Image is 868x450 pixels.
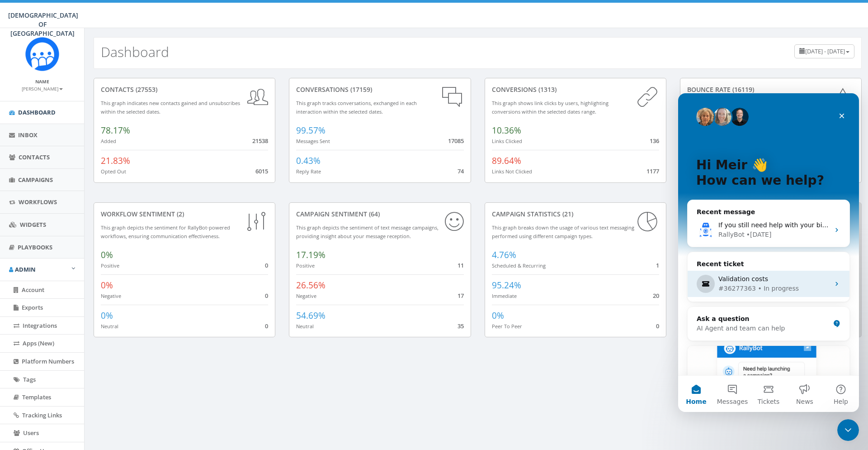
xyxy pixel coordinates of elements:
h2: Dashboard [101,44,169,59]
div: Recent ticket [19,166,162,177]
span: (16119) [731,85,754,94]
span: 20 [653,292,659,300]
div: Validation costs [40,181,151,191]
span: Admin [15,265,36,273]
small: Positive [296,262,315,269]
span: Contacts [19,153,50,161]
span: 21.83% [101,155,130,167]
div: Close [156,14,172,31]
button: Help [145,282,181,319]
span: (27553) [134,85,157,94]
iframe: Intercom live chat [678,93,859,412]
span: If you still need help with your billing concern, I’m here to assist you. Would you like to provi... [40,128,573,135]
span: Home [8,305,28,311]
span: 89.64% [492,155,521,167]
span: Account [22,286,44,294]
div: conversations [296,85,463,94]
div: contacts [101,85,268,94]
span: Playbooks [18,243,52,251]
small: This graph depicts the sentiment of text message campaigns, providing insight about your message ... [296,224,439,239]
span: 26.56% [296,279,325,291]
span: 136 [650,137,659,145]
small: Negative [296,292,316,299]
small: This graph shows link clicks by users, highlighting conversions within the selected dates range. [492,100,609,115]
div: Campaign Statistics [492,210,659,219]
span: 10.36% [492,124,521,136]
span: Tickets [80,305,102,311]
span: Widgets [20,220,46,229]
small: Links Clicked [492,138,522,144]
span: [DATE] - [DATE] [805,47,845,55]
span: Inbox [18,131,38,139]
iframe: Intercom live chat [837,419,859,441]
span: Exports [22,303,43,311]
span: 0% [101,310,113,321]
span: (21) [561,210,573,218]
span: 1 [656,261,659,269]
small: Positive [101,262,119,269]
span: Tracking Links [22,411,62,419]
img: Rally_Corp_Icon.png [25,37,59,71]
small: Negative [101,292,121,299]
span: Platform Numbers [22,357,74,365]
div: Validation costs#36277363 • In progress [9,177,171,204]
span: 35 [458,322,464,330]
div: #36277363 • In progress [40,191,151,200]
div: RallyBot + Playbooks Now Live! 🚀 [9,252,172,367]
span: 0 [265,261,268,269]
div: • [DATE] [68,137,94,146]
small: Neutral [296,323,314,330]
span: 99.57% [296,124,325,136]
small: Name [35,78,49,85]
small: This graph depicts the sentiment for RallyBot-powered workflows, ensuring communication effective... [101,224,230,239]
small: Immediate [492,292,517,299]
span: 21538 [252,137,268,145]
span: Workflows [19,198,57,206]
div: Ask a question [19,221,151,230]
span: (64) [367,210,380,218]
img: RallyBot + Playbooks Now Live! 🚀 [9,253,171,316]
div: Campaign Sentiment [296,210,463,219]
div: AI Agent and team can help [19,230,151,240]
span: (1313) [537,85,557,94]
span: (17159) [349,85,372,94]
div: Workflow Sentiment [101,210,268,219]
small: Peer To Peer [492,323,522,330]
div: conversions [492,85,659,94]
a: [PERSON_NAME] [22,84,63,92]
small: Neutral [101,323,118,330]
div: Ask a questionAI Agent and team can help [9,213,172,248]
small: Messages Sent [296,138,330,144]
span: 17.19% [296,249,325,261]
div: Bounce Rate [687,85,854,94]
span: 11 [458,261,464,269]
span: 17085 [448,137,464,145]
button: Messages [36,282,72,319]
div: RallyBot [40,137,66,146]
span: Integrations [23,321,57,330]
span: Campaigns [18,176,53,184]
span: 95.24% [492,279,521,291]
span: 0 [265,292,268,300]
span: Users [23,429,39,437]
span: 0% [492,310,504,321]
span: Dashboard [18,108,56,116]
span: News [118,305,135,311]
span: Templates [22,393,51,401]
small: Scheduled & Recurring [492,262,546,269]
span: (2) [175,210,184,218]
span: 17 [458,292,464,300]
button: News [108,282,145,319]
span: 0% [101,279,113,291]
span: 0% [101,249,113,261]
span: 4.76% [492,249,516,261]
span: 54.69% [296,310,325,321]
